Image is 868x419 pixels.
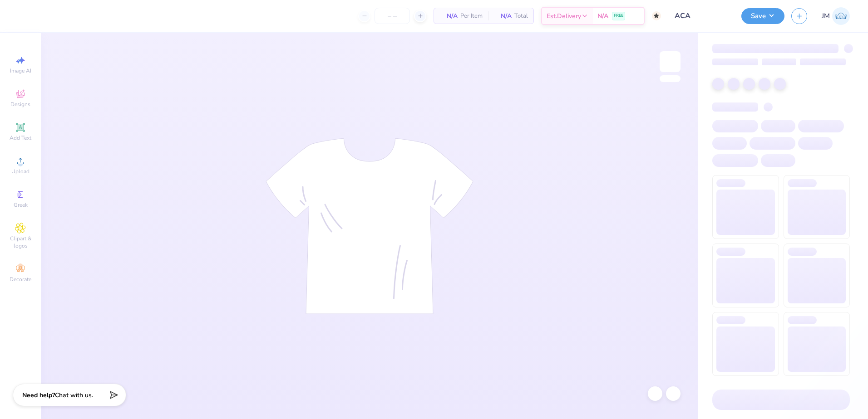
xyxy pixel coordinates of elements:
input: – – [375,8,410,24]
strong: Need help? [22,391,55,400]
span: N/A [439,11,458,21]
span: JM [822,11,830,21]
span: N/A [493,11,512,21]
span: Greek [14,201,28,209]
button: Save [741,8,784,24]
img: Joshua Malaki [832,7,850,25]
span: Clipart & logos [5,235,36,249]
span: N/A [597,11,608,21]
span: Image AI [10,67,31,74]
a: JM [822,7,850,25]
span: FREE [614,13,623,19]
span: Total [514,11,528,21]
span: Decorate [10,276,31,283]
span: Est. Delivery [547,11,581,21]
span: Upload [11,168,30,175]
span: Add Text [10,134,31,141]
input: Untitled Design [668,7,735,25]
span: Chat with us. [55,391,93,400]
span: Per Item [460,11,483,21]
span: Designs [10,101,30,108]
img: tee-skeleton.svg [266,138,473,314]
